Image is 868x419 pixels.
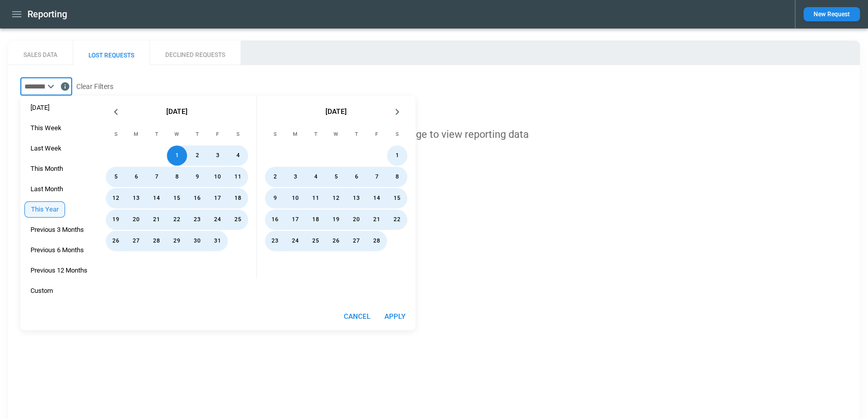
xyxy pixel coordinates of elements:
[147,124,166,144] span: Tuesday
[388,124,406,144] span: Saturday
[326,188,346,208] button: 12
[326,167,346,187] button: 5
[146,188,167,208] button: 14
[228,167,248,187] button: 11
[24,262,94,279] div: Previous 12 Months
[207,231,228,251] button: 31
[379,307,411,326] button: Apply
[24,242,90,258] div: Previous 6 Months
[8,41,73,65] button: SALES DATA
[73,41,149,65] button: LOST REQUESTS
[306,210,326,230] button: 18
[803,7,860,21] button: New Request
[265,167,285,187] button: 2
[24,120,68,136] div: This Week
[346,231,367,251] button: 27
[265,210,285,230] button: 16
[326,210,346,230] button: 19
[347,124,366,144] span: Thursday
[265,231,285,251] button: 23
[24,124,68,132] span: This Week
[106,167,126,187] button: 5
[76,80,113,93] button: Clear Filters
[24,185,69,193] span: Last Month
[228,210,248,230] button: 25
[25,205,65,214] span: This Year
[340,307,375,326] button: Cancel
[285,231,306,251] button: 24
[307,124,325,144] span: Tuesday
[285,167,306,187] button: 3
[207,210,228,230] button: 24
[346,167,367,187] button: 6
[207,145,228,166] button: 3
[367,188,387,208] button: 14
[106,102,126,122] button: Previous month
[24,100,55,116] div: [DATE]
[24,246,90,254] span: Previous 6 Months
[24,144,68,153] span: Last Week
[346,188,367,208] button: 13
[228,188,248,208] button: 18
[265,188,285,208] button: 9
[187,145,207,166] button: 2
[228,145,248,166] button: 4
[60,81,70,92] svg: Data includes activity through 10/08/25 (end of day UTC)
[24,140,68,157] div: Last Week
[126,188,146,208] button: 13
[167,188,187,208] button: 15
[285,188,306,208] button: 10
[188,124,206,144] span: Thursday
[146,231,167,251] button: 28
[126,231,146,251] button: 27
[387,102,407,122] button: Next month
[387,167,407,187] button: 8
[24,226,90,234] span: Previous 3 Months
[368,124,386,144] span: Friday
[325,107,347,116] span: [DATE]
[207,188,228,208] button: 17
[327,124,345,144] span: Wednesday
[106,231,126,251] button: 26
[286,124,305,144] span: Monday
[24,287,59,295] span: Custom
[208,124,227,144] span: Friday
[167,231,187,251] button: 29
[127,124,145,144] span: Monday
[24,266,94,275] span: Previous 12 Months
[146,210,167,230] button: 21
[20,128,848,141] div: Select a date range to view reporting data
[367,167,387,187] button: 7
[306,188,326,208] button: 11
[326,231,346,251] button: 26
[387,145,407,166] button: 1
[167,210,187,230] button: 22
[187,210,207,230] button: 23
[106,188,126,208] button: 12
[306,167,326,187] button: 4
[24,161,69,177] div: This Month
[346,210,367,230] button: 20
[146,167,167,187] button: 7
[168,124,186,144] span: Wednesday
[207,167,228,187] button: 10
[166,107,188,116] span: [DATE]
[306,231,326,251] button: 25
[187,231,207,251] button: 30
[24,104,55,112] span: [DATE]
[187,188,207,208] button: 16
[24,283,59,299] div: Custom
[24,181,69,197] div: Last Month
[107,124,125,144] span: Sunday
[229,124,247,144] span: Saturday
[387,188,407,208] button: 15
[167,145,187,166] button: 1
[367,231,387,251] button: 28
[149,41,241,65] button: DECLINED REQUESTS
[285,210,306,230] button: 17
[24,165,69,173] span: This Month
[187,167,207,187] button: 9
[27,8,67,20] h1: Reporting
[106,210,126,230] button: 19
[24,222,90,238] div: Previous 3 Months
